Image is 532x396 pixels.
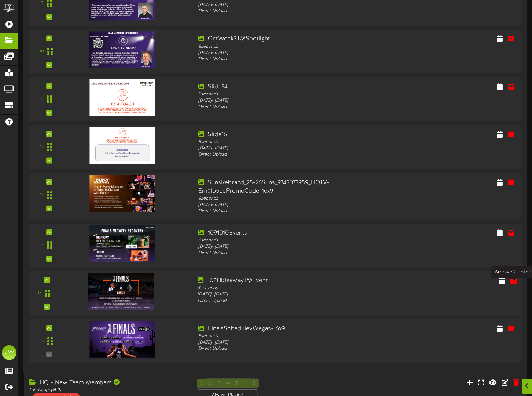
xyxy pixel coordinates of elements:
[198,8,393,15] div: Direct Upload
[198,208,393,214] div: Direct Upload
[198,44,393,50] div: 8 seconds
[198,298,394,304] div: Direct Upload
[29,379,186,387] div: HQ - New Team Members
[198,35,393,44] div: OctWeek3TMSpotlight
[198,196,393,202] div: 8 seconds
[41,1,43,7] div: 9
[89,175,155,212] img: c05d94fb-25fd-418d-b4f2-bb351d25ca9d.jpg
[89,32,155,68] img: 695dd0a8-9088-4109-9575-205e7adc6880.jpg
[29,387,186,393] div: Landscape ( 16:9 )
[198,339,393,346] div: [DATE] - [DATE]
[40,338,44,345] div: 16
[198,2,393,8] div: [DATE] - [DATE]
[198,152,393,158] div: Direct Upload
[89,127,155,164] img: c6217fa2-b1d3-4bc1-bf20-7ddcd9f32f08.jpg
[198,250,393,257] div: Direct Upload
[40,48,44,55] div: 10
[198,179,393,196] div: SunsRebrand_25-26Suns_9743073959_HQTV-EmployeePromoCode_16x9
[198,333,393,339] div: 8 seconds
[198,292,394,298] div: [DATE] - [DATE]
[198,346,393,352] div: Direct Upload
[40,97,43,103] div: 11
[88,273,154,310] img: 14c8bd4e-af49-4950-b946-111364e2cda7.jpg
[198,139,393,145] div: 8 seconds
[198,98,393,104] div: [DATE] - [DATE]
[198,50,393,56] div: [DATE] - [DATE]
[198,277,394,285] div: 108HideawayTMEvent
[198,146,393,152] div: [DATE] - [DATE]
[89,79,155,116] img: 0f5cee7b-6e6e-4533-8938-59789e2f38ac.jpg
[198,91,393,98] div: 8 seconds
[198,104,393,110] div: Direct Upload
[198,285,394,291] div: 8 seconds
[198,229,393,237] div: 1091010Events
[198,244,393,250] div: [DATE] - [DATE]
[2,345,16,360] div: JW
[198,131,393,139] div: Slide16
[40,243,44,249] div: 14
[89,225,155,262] img: 9fca36b3-35ed-4eaa-b6d9-5994eef837bf.jpg
[38,290,41,297] div: 15
[89,321,155,358] img: 6e5da840-3329-4f4d-92b1-b6842ea7c334.jpg
[198,325,393,333] div: FinalsSchedulevsVegas-16x9
[198,237,393,244] div: 8 seconds
[198,202,393,208] div: [DATE] - [DATE]
[198,56,393,62] div: Direct Upload
[40,192,44,198] div: 13
[198,83,393,91] div: Slide34
[40,144,44,150] div: 12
